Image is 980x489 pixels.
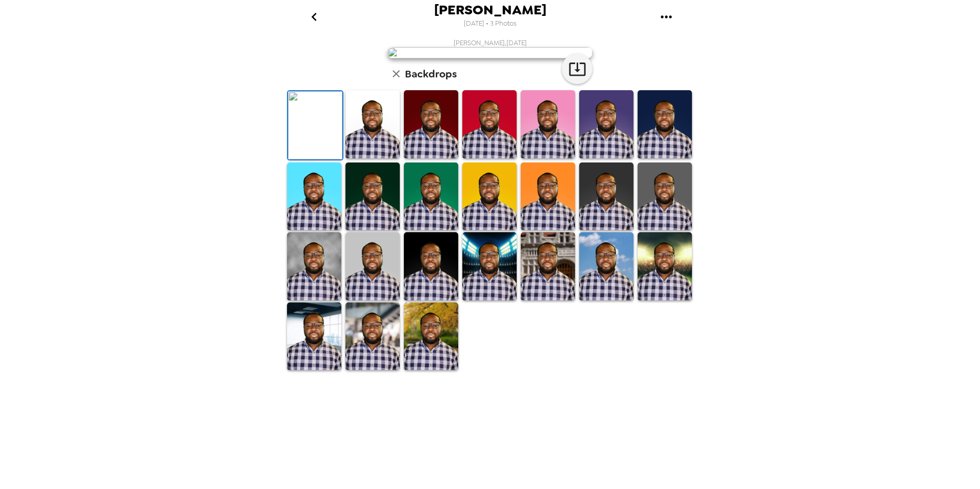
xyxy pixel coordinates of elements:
span: [DATE] • 3 Photos [464,17,517,31]
img: Original [288,91,342,159]
img: user [387,47,593,58]
h6: Backdrops [405,66,457,82]
span: [PERSON_NAME] , [DATE] [454,38,527,47]
span: [PERSON_NAME] [434,3,546,17]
